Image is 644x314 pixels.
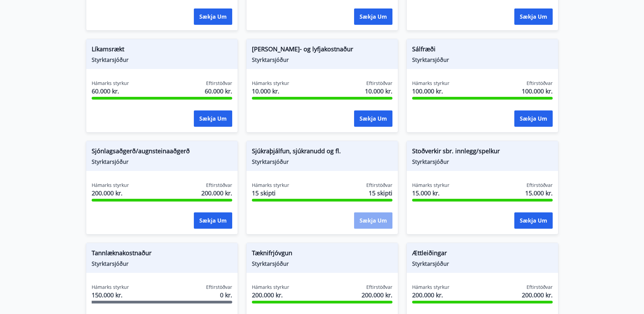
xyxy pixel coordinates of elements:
[366,80,392,87] span: Eftirstöðvar
[252,158,392,165] span: Styrktarsjóður
[92,284,129,291] span: Hámarks styrkur
[412,248,553,260] span: Ættleiðingar
[412,158,553,165] span: Styrktarsjóður
[527,284,553,291] span: Eftirstöðvar
[412,291,449,299] span: 200.000 kr.
[92,248,232,260] span: Tannlæknakostnaður
[92,45,232,56] span: Líkamsrækt
[412,80,449,87] span: Hámarks styrkur
[412,260,553,267] span: Styrktarsjóður
[194,212,232,229] button: Sækja um
[194,110,232,127] button: Sækja um
[252,146,392,158] span: Sjúkraþjálfun, sjúkranudd og fl.
[92,87,129,95] span: 60.000 kr.
[412,189,449,197] span: 15.000 kr.
[354,8,392,25] button: Sækja um
[527,182,553,189] span: Eftirstöðvar
[522,291,553,299] span: 200.000 kr.
[252,56,392,64] span: Styrktarsjóður
[252,80,289,87] span: Hámarks styrkur
[252,45,392,56] span: [PERSON_NAME]- og lyfjakostnaður
[527,80,553,87] span: Eftirstöðvar
[525,189,553,197] span: 15.000 kr.
[522,87,553,95] span: 100.000 kr.
[206,182,232,189] span: Eftirstöðvar
[252,248,392,260] span: Tæknifrjóvgun
[366,284,392,291] span: Eftirstöðvar
[412,284,449,291] span: Hámarks styrkur
[514,212,553,229] button: Sækja um
[365,87,392,95] span: 10.000 kr.
[252,182,289,189] span: Hámarks styrkur
[92,189,129,197] span: 200.000 kr.
[354,212,392,229] button: Sækja um
[252,291,289,299] span: 200.000 kr.
[92,158,232,165] span: Styrktarsjóður
[252,260,392,267] span: Styrktarsjóður
[412,45,553,56] span: Sálfræði
[366,182,392,189] span: Eftirstöðvar
[252,284,289,291] span: Hámarks styrkur
[206,80,232,87] span: Eftirstöðvar
[514,110,553,127] button: Sækja um
[206,284,232,291] span: Eftirstöðvar
[252,189,289,197] span: 15 skipti
[412,56,553,64] span: Styrktarsjóður
[252,87,289,95] span: 10.000 kr.
[92,56,232,64] span: Styrktarsjóður
[92,260,232,267] span: Styrktarsjóður
[220,291,232,299] span: 0 kr.
[194,8,232,25] button: Sækja um
[92,291,129,299] span: 150.000 kr.
[354,110,392,127] button: Sækja um
[92,182,129,189] span: Hámarks styrkur
[92,146,232,158] span: Sjónlagsaðgerð/augnsteinaaðgerð
[412,146,553,158] span: Stoðverkir sbr. innlegg/spelkur
[362,291,392,299] span: 200.000 kr.
[412,87,449,95] span: 100.000 kr.
[205,87,232,95] span: 60.000 kr.
[201,189,232,197] span: 200.000 kr.
[92,80,129,87] span: Hámarks styrkur
[369,189,392,197] span: 15 skipti
[412,182,449,189] span: Hámarks styrkur
[514,8,553,25] button: Sækja um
